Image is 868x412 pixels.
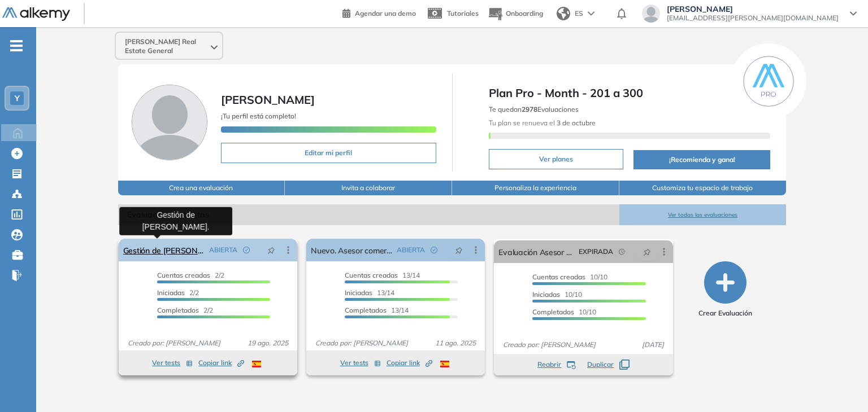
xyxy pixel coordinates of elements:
button: pushpin [446,241,471,259]
button: Duplicar [587,360,630,370]
button: Onboarding [488,2,543,26]
span: pushpin [267,246,275,255]
b: 2978 [522,105,537,113]
span: pushpin [455,246,463,255]
span: Creado por: [PERSON_NAME] [123,338,225,348]
span: ABIERTA [209,245,237,255]
span: pushpin [643,247,651,256]
span: 13/14 [345,288,394,297]
span: Creado por: [PERSON_NAME] [498,340,600,350]
span: Copiar link [198,358,244,368]
button: Reabrir [537,360,576,370]
span: Crear Evaluación [698,308,752,318]
button: Ver tests [152,356,193,370]
span: 2/2 [157,271,224,279]
span: Reabrir [537,360,561,370]
span: 2/2 [157,306,213,314]
span: Completados [532,308,574,316]
span: ABIERTA [397,245,425,255]
span: Plan Pro - Month - 201 a 300 [489,85,771,102]
span: [DATE] [637,340,669,350]
span: Creado por: [PERSON_NAME] [311,338,413,348]
button: Crear Evaluación [698,261,752,318]
button: Invita a colaborar [285,181,452,195]
button: Ver todas las evaluaciones [619,204,787,225]
button: Ver planes [489,149,624,169]
span: Iniciadas [532,290,560,299]
span: ES [575,8,583,19]
span: 19 ago. 2025 [243,338,293,348]
span: 13/14 [345,271,420,279]
button: ¡Recomienda y gana! [633,150,770,169]
span: Evaluaciones abiertas [118,204,619,225]
span: 10/10 [532,273,607,281]
button: Copiar link [198,356,244,370]
span: Completados [157,306,199,314]
span: 2/2 [157,288,199,297]
span: EXPIRADA [579,247,613,257]
span: Cuentas creadas [157,271,210,279]
a: Evaluación Asesor Comercial [498,240,574,263]
a: Agendar una demo [342,6,416,19]
span: field-time [619,248,626,255]
button: pushpin [259,241,284,259]
span: Tu plan se renueva el [489,119,596,127]
img: Logo [2,7,70,21]
span: Iniciadas [345,288,372,297]
a: Gestión de [PERSON_NAME]. [123,239,205,261]
button: Copiar link [387,356,432,370]
span: check-circle [243,247,250,253]
span: check-circle [431,247,437,253]
span: 10/10 [532,290,582,299]
span: [EMAIL_ADDRESS][PERSON_NAME][DOMAIN_NAME] [667,14,839,23]
span: Duplicar [587,360,614,370]
span: ¡Tu perfil está completo! [221,112,296,120]
div: Widget de chat [811,358,868,412]
span: Y [15,94,20,103]
span: Cuentas creadas [345,271,398,279]
a: Nuevo. Asesor comercial [311,239,392,261]
span: Iniciadas [157,288,185,297]
span: [PERSON_NAME] Real Estate General [125,37,209,55]
iframe: Chat Widget [811,358,868,412]
span: [PERSON_NAME] [667,5,839,14]
span: Agendar una demo [355,9,416,17]
span: Tutoriales [447,9,479,17]
span: 13/14 [345,306,409,314]
img: Foto de perfil [132,85,207,160]
span: Copiar link [387,358,432,368]
div: Gestión de [PERSON_NAME]. [119,207,232,235]
img: world [557,7,570,20]
i: - [10,45,23,47]
span: 11 ago. 2025 [431,338,480,348]
button: Crea una evaluación [118,181,285,195]
span: Onboarding [506,9,543,17]
button: Personaliza la experiencia [452,181,619,195]
span: Completados [345,306,387,314]
button: Customiza tu espacio de trabajo [619,181,787,195]
img: arrow [588,11,594,16]
button: Ver tests [340,356,381,370]
span: Te quedan Evaluaciones [489,105,579,113]
span: 10/10 [532,308,596,316]
button: pushpin [635,243,659,261]
button: Editar mi perfil [221,143,436,163]
img: ESP [440,361,449,367]
b: 3 de octubre [555,119,596,127]
span: Cuentas creadas [532,273,585,281]
img: ESP [252,361,261,367]
span: [PERSON_NAME] [221,93,315,107]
